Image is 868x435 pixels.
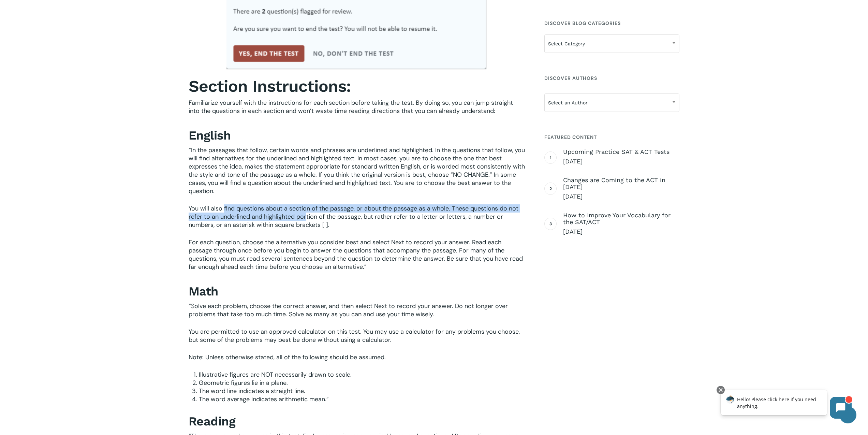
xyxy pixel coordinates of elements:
span: Select Category [545,37,679,51]
span: Geometric figures lie in a plane. [199,379,288,387]
span: [DATE] [563,192,679,201]
iframe: Chatbot [713,385,858,425]
a: How to Improve Your Vocabulary for the SAT/ACT [DATE] [563,212,679,236]
h4: Featured Content [544,131,679,143]
span: Note: Unless otherwise stated, all of the following should be assumed. [189,353,386,361]
span: The word average indicates arithmetic mean.” [199,395,329,403]
span: Select an Author [545,96,679,110]
b: Math [189,284,218,299]
span: “Solve each problem, choose the correct answer, and then select Next to record your answer. Do no... [189,302,508,318]
span: The word line indicates a straight line. [199,387,305,395]
span: You are permitted to use an approved calculator on this test. You may use a calculator for any pr... [189,328,520,344]
span: How to Improve Your Vocabulary for the SAT/ACT [563,212,679,226]
h4: Discover Authors [544,72,679,84]
span: Illustrative figures are NOT necessarily drawn to scale. [199,371,352,379]
span: Select Category [544,34,679,53]
span: You will also find questions about a section of the passage, or about the passage as a whole. The... [189,204,518,229]
span: For each question, choose the alternative you consider best and select Next to record your answer... [189,238,523,271]
b: Reading [189,414,236,429]
span: Select an Author [544,93,679,112]
span: “In the passages that follow, certain words and phrases are underlined and highlighted. In the qu... [189,146,525,195]
b: English [189,128,231,143]
a: Changes are Coming to the ACT in [DATE] [DATE] [563,177,679,201]
a: Upcoming Practice SAT & ACT Tests [DATE] [563,148,679,165]
b: Section Instructions: [189,76,351,96]
span: Familiarize yourself with the instructions for each section before taking the test. By doing so, ... [189,99,513,115]
span: Upcoming Practice SAT & ACT Tests [563,148,679,155]
span: [DATE] [563,157,679,165]
span: Changes are Coming to the ACT in [DATE] [563,177,679,190]
span: [DATE] [563,228,679,236]
h4: Discover Blog Categories [544,17,679,29]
